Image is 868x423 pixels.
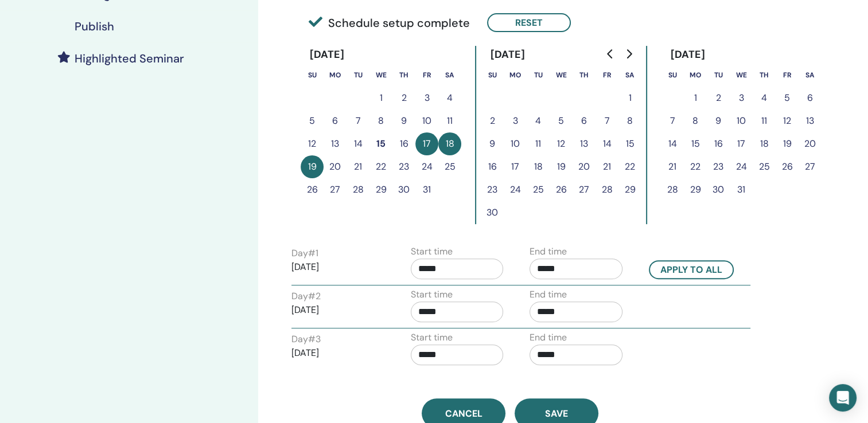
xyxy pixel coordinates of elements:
[411,245,453,258] label: Start time
[487,13,571,32] button: Reset
[550,155,573,178] button: 19
[684,132,707,155] button: 15
[291,246,318,260] label: Day # 1
[730,87,753,109] button: 3
[527,132,550,155] button: 11
[481,109,504,132] button: 2
[776,109,799,132] button: 12
[301,132,324,155] button: 12
[369,178,392,201] button: 29
[550,64,573,87] th: Wednesday
[347,132,369,155] button: 14
[369,109,392,132] button: 8
[799,132,822,155] button: 20
[829,384,857,412] div: Open Intercom Messenger
[595,109,618,132] button: 7
[301,64,324,87] th: Sunday
[291,332,321,346] label: Day # 3
[595,178,618,201] button: 28
[481,178,504,201] button: 23
[301,178,324,201] button: 26
[291,303,384,317] p: [DATE]
[618,155,641,178] button: 22
[504,178,527,201] button: 24
[684,87,707,109] button: 1
[618,109,641,132] button: 8
[481,132,504,155] button: 9
[530,245,567,258] label: End time
[618,178,641,201] button: 29
[481,46,534,64] div: [DATE]
[415,87,438,109] button: 3
[799,155,822,178] button: 27
[309,14,470,32] span: Schedule setup complete
[324,64,347,87] th: Monday
[445,408,482,420] span: Cancel
[730,178,753,201] button: 31
[601,42,620,65] button: Go to previous month
[684,109,707,132] button: 8
[392,132,415,155] button: 16
[369,155,392,178] button: 22
[776,132,799,155] button: 19
[530,288,567,301] label: End time
[347,64,369,87] th: Tuesday
[649,260,734,279] button: Apply to all
[291,346,384,360] p: [DATE]
[799,64,822,87] th: Saturday
[730,132,753,155] button: 17
[301,155,324,178] button: 19
[573,64,595,87] th: Thursday
[481,201,504,224] button: 30
[504,64,527,87] th: Monday
[324,178,347,201] button: 27
[527,178,550,201] button: 25
[392,64,415,87] th: Thursday
[324,155,347,178] button: 20
[550,109,573,132] button: 5
[707,178,730,201] button: 30
[504,132,527,155] button: 10
[75,52,184,65] h4: Highlighted Seminar
[415,132,438,155] button: 17
[799,87,822,109] button: 6
[684,155,707,178] button: 22
[75,19,114,33] h4: Publish
[573,132,595,155] button: 13
[347,178,369,201] button: 28
[730,64,753,87] th: Wednesday
[392,155,415,178] button: 23
[324,132,347,155] button: 13
[438,155,461,178] button: 25
[438,109,461,132] button: 11
[595,64,618,87] th: Friday
[707,155,730,178] button: 23
[504,155,527,178] button: 17
[684,64,707,87] th: Monday
[661,155,684,178] button: 21
[411,331,453,344] label: Start time
[481,64,504,87] th: Sunday
[684,178,707,201] button: 29
[595,155,618,178] button: 21
[392,87,415,109] button: 2
[527,109,550,132] button: 4
[753,109,776,132] button: 11
[753,132,776,155] button: 18
[573,178,595,201] button: 27
[776,64,799,87] th: Friday
[753,64,776,87] th: Thursday
[550,178,573,201] button: 26
[415,64,438,87] th: Friday
[730,109,753,132] button: 10
[550,132,573,155] button: 12
[707,87,730,109] button: 2
[618,64,641,87] th: Saturday
[347,109,369,132] button: 7
[527,155,550,178] button: 18
[661,46,714,64] div: [DATE]
[661,132,684,155] button: 14
[545,408,568,420] span: Save
[707,132,730,155] button: 16
[753,155,776,178] button: 25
